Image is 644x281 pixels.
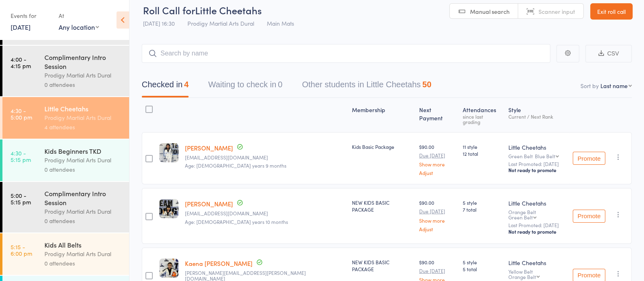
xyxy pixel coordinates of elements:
[508,143,566,151] div: Little Cheetahs
[508,199,566,207] div: Little Cheetahs
[463,114,502,124] div: since last grading
[419,170,456,175] a: Adjust
[419,143,456,175] div: $90.00
[508,161,566,167] small: Last Promoted: [DATE]
[159,259,178,278] img: image1755757755.png
[142,76,189,97] button: Checked in4
[185,259,253,268] a: Kaena [PERSON_NAME]
[463,266,502,272] span: 5 total
[352,259,413,272] div: NEW KIDS BASIC PACKAGE
[573,152,605,165] button: Promote
[44,113,122,122] div: Prodigy Martial Arts Dural
[419,208,456,214] small: Due [DATE]
[59,22,99,31] div: Any location
[185,162,286,169] span: Age: [DEMOGRAPHIC_DATA] years 9 months
[600,82,628,90] div: Last name
[44,80,122,89] div: 0 attendees
[11,56,31,69] time: 4:00 - 4:15 pm
[185,155,345,160] small: nive.85@yahoo.com
[2,182,129,232] a: 5:00 -5:15 pmComplimentary Intro SessionProdigy Martial Arts Dural0 attendees
[159,143,178,162] img: image1719302836.png
[580,82,599,90] label: Sort by
[44,240,122,249] div: Kids All Belts
[11,150,31,163] time: 4:30 - 5:15 pm
[419,218,456,223] a: Show more
[159,199,178,218] img: image1740179075.png
[419,153,456,158] small: Due [DATE]
[508,269,566,279] div: Yellow Belt
[44,122,122,132] div: 4 attendees
[419,226,456,232] a: Adjust
[508,274,536,279] div: Orange Belt
[534,153,555,159] div: Blue Belt
[2,139,129,181] a: 4:30 -5:15 pmKids Beginners TKDProdigy Martial Arts Dural0 attendees
[44,259,122,268] div: 0 attendees
[352,143,413,150] div: Kids Basic Package
[508,228,566,235] div: Not ready to promote
[11,192,31,205] time: 5:00 - 5:15 pm
[419,268,456,274] small: Due [DATE]
[416,102,459,128] div: Next Payment
[463,259,502,266] span: 5 style
[185,144,233,152] a: [PERSON_NAME]
[44,104,122,113] div: Little Cheetahs
[185,210,345,216] small: julzvo@yahoo.com
[44,249,122,259] div: Prodigy Martial Arts Dural
[44,165,122,174] div: 0 attendees
[267,19,294,27] span: Main Mats
[11,22,31,31] a: [DATE]
[463,150,502,157] span: 12 total
[508,209,566,220] div: Orange Belt
[143,3,195,17] span: Roll Call for
[422,80,431,89] div: 50
[44,53,122,71] div: Complimentary Intro Session
[185,218,288,225] span: Age: [DEMOGRAPHIC_DATA] years 10 months
[538,7,575,15] span: Scanner input
[44,146,122,155] div: Kids Beginners TKD
[59,9,99,22] div: At
[508,259,566,267] div: Little Cheetahs
[195,3,262,17] span: Little Cheetahs
[2,97,129,139] a: 4:30 -5:00 pmLittle CheetahsProdigy Martial Arts Dural4 attendees
[463,206,502,213] span: 7 total
[590,3,633,20] a: Exit roll call
[143,19,175,27] span: [DATE] 16:30
[470,7,510,15] span: Manual search
[11,9,51,22] div: Events for
[44,216,122,226] div: 0 attendees
[505,102,569,128] div: Style
[573,210,605,223] button: Promote
[585,45,632,62] button: CSV
[142,44,550,63] input: Search by name
[419,199,456,231] div: $90.00
[349,102,416,128] div: Membership
[44,189,122,207] div: Complimentary Intro Session
[44,71,122,80] div: Prodigy Martial Arts Dural
[278,80,282,89] div: 0
[459,102,505,128] div: Atten­dances
[302,76,431,97] button: Other students in Little Cheetahs50
[44,155,122,165] div: Prodigy Martial Arts Dural
[508,114,566,119] div: Current / Next Rank
[2,46,129,96] a: 4:00 -4:15 pmComplimentary Intro SessionProdigy Martial Arts Dural0 attendees
[508,153,566,159] div: Green Belt
[419,162,456,167] a: Show more
[11,243,32,257] time: 5:15 - 6:00 pm
[463,199,502,206] span: 5 style
[187,19,254,27] span: Prodigy Martial Arts Dural
[463,143,502,150] span: 11 style
[508,167,566,173] div: Not ready to promote
[508,215,532,220] div: Green Belt
[185,199,233,208] a: [PERSON_NAME]
[11,107,32,120] time: 4:30 - 5:00 pm
[208,76,282,97] button: Waiting to check in0
[352,199,413,213] div: NEW KIDS BASIC PACKAGE
[184,80,189,89] div: 4
[2,233,129,275] a: 5:15 -6:00 pmKids All BeltsProdigy Martial Arts Dural0 attendees
[508,222,566,228] small: Last Promoted: [DATE]
[44,207,122,216] div: Prodigy Martial Arts Dural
